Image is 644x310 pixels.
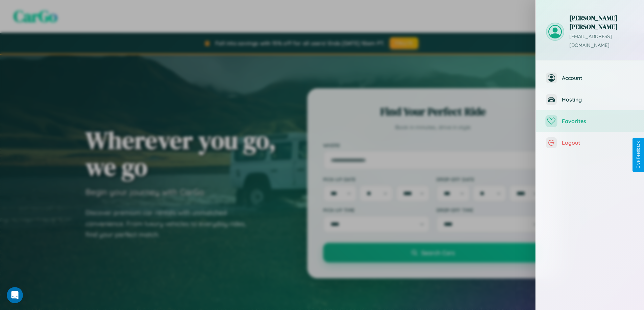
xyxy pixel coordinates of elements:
[569,13,634,31] h3: [PERSON_NAME] [PERSON_NAME]
[536,132,644,153] button: Logout
[569,32,634,50] p: [EMAIL_ADDRESS][DOMAIN_NAME]
[562,118,634,124] span: Favorites
[562,139,634,146] span: Logout
[536,110,644,132] button: Favorites
[536,67,644,89] button: Account
[562,96,634,103] span: Hosting
[636,141,641,169] div: Give Feedback
[562,75,634,81] span: Account
[7,287,23,303] iframe: Intercom live chat
[536,89,644,110] button: Hosting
